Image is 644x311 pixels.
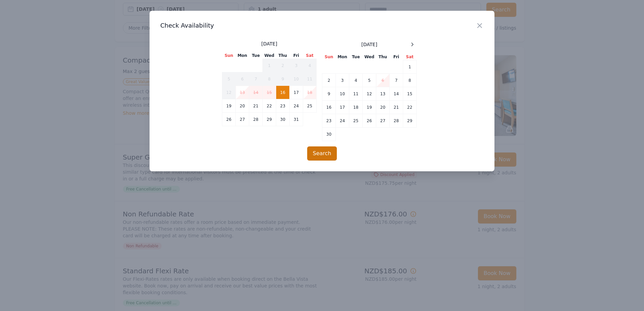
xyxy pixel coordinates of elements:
th: Sat [303,53,317,59]
td: 14 [390,87,403,101]
td: 24 [290,99,303,113]
td: 20 [236,99,249,113]
td: 12 [222,86,236,99]
th: Tue [249,53,263,59]
th: Wed [363,54,376,60]
td: 6 [236,72,249,86]
td: 19 [222,99,236,113]
td: 9 [276,72,290,86]
td: 16 [322,101,336,114]
td: 31 [290,113,303,126]
td: 14 [249,86,263,99]
td: 25 [303,99,317,113]
td: 18 [349,101,363,114]
span: [DATE] [361,41,377,48]
td: 27 [236,113,249,126]
td: 3 [336,74,349,87]
td: 4 [303,59,317,72]
th: Fri [290,53,303,59]
td: 19 [363,101,376,114]
th: Fri [390,54,403,60]
td: 16 [276,86,290,99]
th: Thu [376,54,390,60]
td: 1 [403,60,417,74]
td: 7 [390,74,403,87]
td: 10 [290,72,303,86]
td: 3 [290,59,303,72]
td: 6 [376,74,390,87]
td: 2 [276,59,290,72]
button: Search [307,146,337,161]
td: 21 [390,101,403,114]
td: 26 [363,114,376,128]
td: 15 [403,87,417,101]
td: 27 [376,114,390,128]
th: Wed [263,53,276,59]
td: 9 [322,87,336,101]
span: [DATE] [261,40,277,47]
th: Tue [349,54,363,60]
td: 25 [349,114,363,128]
th: Sun [222,53,236,59]
td: 11 [303,72,317,86]
td: 17 [290,86,303,99]
td: 24 [336,114,349,128]
td: 22 [263,99,276,113]
th: Mon [336,54,349,60]
td: 26 [222,113,236,126]
td: 17 [336,101,349,114]
td: 11 [349,87,363,101]
td: 28 [390,114,403,128]
td: 22 [403,101,417,114]
td: 12 [363,87,376,101]
td: 7 [249,72,263,86]
td: 10 [336,87,349,101]
td: 15 [263,86,276,99]
td: 13 [376,87,390,101]
td: 5 [222,72,236,86]
td: 20 [376,101,390,114]
td: 23 [276,99,290,113]
td: 28 [249,113,263,126]
th: Sun [322,54,336,60]
td: 8 [263,72,276,86]
td: 4 [349,74,363,87]
td: 29 [263,113,276,126]
td: 29 [403,114,417,128]
td: 21 [249,99,263,113]
td: 1 [263,59,276,72]
td: 30 [276,113,290,126]
td: 30 [322,128,336,141]
td: 2 [322,74,336,87]
th: Thu [276,53,290,59]
th: Mon [236,53,249,59]
td: 8 [403,74,417,87]
h3: Check Availability [160,22,484,30]
td: 18 [303,86,317,99]
td: 23 [322,114,336,128]
td: 13 [236,86,249,99]
td: 5 [363,74,376,87]
th: Sat [403,54,417,60]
